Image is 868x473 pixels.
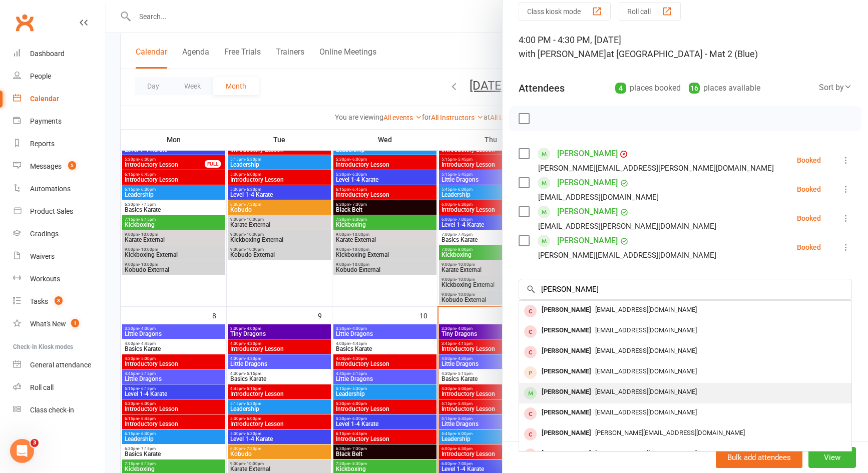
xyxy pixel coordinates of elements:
[30,275,60,283] div: Workouts
[557,175,618,191] a: [PERSON_NAME]
[538,162,774,175] div: [PERSON_NAME][EMAIL_ADDRESS][PERSON_NAME][DOMAIN_NAME]
[13,88,106,110] a: Calendar
[595,347,697,354] span: [EMAIL_ADDRESS][DOMAIN_NAME]
[595,388,697,395] span: [EMAIL_ADDRESS][DOMAIN_NAME]
[13,43,106,65] a: Dashboard
[524,387,537,399] div: member
[615,83,626,94] div: 4
[524,428,537,440] div: member
[71,319,79,327] span: 1
[524,407,537,420] div: member
[797,157,821,164] div: Booked
[13,65,106,88] a: People
[13,133,106,155] a: Reports
[689,83,700,94] div: 16
[30,72,51,80] div: People
[519,279,852,300] input: Search to add attendees
[30,297,48,305] div: Tasks
[538,426,595,440] div: [PERSON_NAME]
[30,95,59,103] div: Calendar
[519,81,565,95] div: Attendees
[619,2,681,21] button: Roll call
[13,268,106,290] a: Workouts
[524,448,537,461] div: member
[13,200,106,223] a: Product Sales
[595,306,697,313] span: [EMAIL_ADDRESS][DOMAIN_NAME]
[524,325,537,338] div: member
[557,233,618,249] a: [PERSON_NAME]
[595,449,697,457] span: [EMAIL_ADDRESS][DOMAIN_NAME]
[30,140,55,148] div: Reports
[538,364,595,379] div: [PERSON_NAME]
[30,230,59,238] div: Gradings
[30,383,54,391] div: Roll call
[519,33,852,61] div: 4:00 PM - 4:30 PM, [DATE]
[797,244,821,251] div: Booked
[68,161,76,170] span: 5
[13,155,106,178] a: Messages 5
[519,49,606,59] span: with [PERSON_NAME]
[30,252,55,260] div: Waivers
[55,296,63,305] span: 3
[30,406,74,414] div: Class check-in
[524,305,537,317] div: member
[595,326,697,334] span: [EMAIL_ADDRESS][DOMAIN_NAME]
[12,10,37,35] a: Clubworx
[538,191,659,204] div: [EMAIL_ADDRESS][DOMAIN_NAME]
[13,313,106,335] a: What's New1
[538,405,595,420] div: [PERSON_NAME]
[10,439,34,463] iframe: Intercom live chat
[538,344,595,358] div: [PERSON_NAME]
[538,385,595,399] div: [PERSON_NAME]
[595,367,697,375] span: [EMAIL_ADDRESS][DOMAIN_NAME]
[30,207,73,215] div: Product Sales
[524,366,537,379] div: prospect
[595,408,697,416] span: [EMAIL_ADDRESS][DOMAIN_NAME]
[13,376,106,399] a: Roll call
[538,249,716,262] div: [PERSON_NAME][EMAIL_ADDRESS][DOMAIN_NAME]
[13,223,106,245] a: Gradings
[716,447,802,468] button: Bulk add attendees
[30,50,65,58] div: Dashboard
[13,354,106,376] a: General attendance kiosk mode
[13,399,106,421] a: Class kiosk mode
[538,303,595,317] div: [PERSON_NAME]
[13,178,106,200] a: Automations
[519,2,611,21] button: Class kiosk mode
[13,290,106,313] a: Tasks 3
[30,185,71,193] div: Automations
[30,320,66,328] div: What's New
[524,346,537,358] div: member
[819,81,852,94] div: Sort by
[30,117,62,125] div: Payments
[615,81,681,95] div: places booked
[30,361,91,369] div: General attendance
[557,204,618,220] a: [PERSON_NAME]
[606,49,758,59] span: at [GEOGRAPHIC_DATA] - Mat 2 (Blue)
[595,429,745,436] span: [PERSON_NAME][EMAIL_ADDRESS][DOMAIN_NAME]
[31,439,39,447] span: 3
[538,323,595,338] div: [PERSON_NAME]
[538,446,595,461] div: [PERSON_NAME]
[557,146,618,162] a: [PERSON_NAME]
[30,162,62,170] div: Messages
[13,245,106,268] a: Waivers
[797,186,821,193] div: Booked
[808,447,856,468] button: View
[689,81,760,95] div: places available
[797,215,821,222] div: Booked
[13,110,106,133] a: Payments
[538,220,716,233] div: [EMAIL_ADDRESS][PERSON_NAME][DOMAIN_NAME]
